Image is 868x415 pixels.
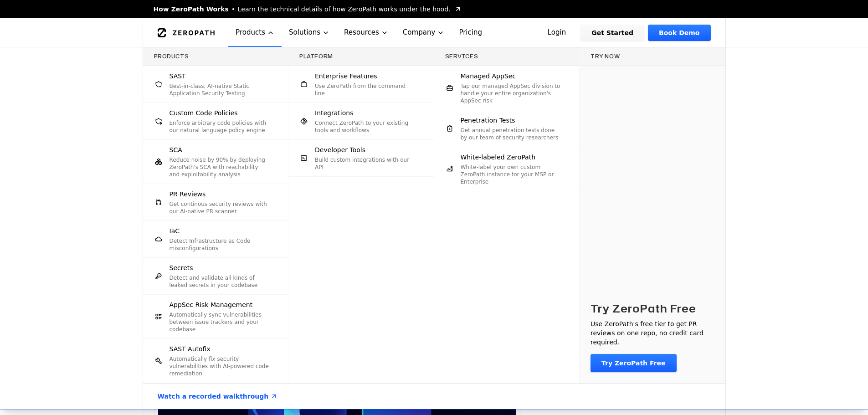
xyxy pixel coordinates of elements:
[434,110,580,147] a: Penetration TestsGet annual penetration tests done by our team of security researchers
[461,116,515,125] span: Penetration Tests
[143,221,288,257] a: IaCDetect Infrastructure as Code misconfigurations
[143,184,288,220] a: PR ReviewsGet continous security reviews with our AI-native PR scanner
[537,25,577,41] a: Login
[143,258,288,294] a: SecretsDetect and validate all kinds of leaked secrets in your codebase
[143,66,288,102] a: SASTBest-in-class, AI-native Static Application Security Testing
[169,355,270,377] p: Automatically fix security vulnerabilities with AI-powered code remediation
[169,300,253,309] span: AppSec Risk Management
[169,237,270,252] p: Detect Infrastructure as Code misconfigurations
[169,274,270,289] p: Detect and validate all kinds of leaked secrets in your codebase
[315,156,416,171] p: Build custom integrations with our API
[143,140,288,184] a: SCAReduce noise by 90% by deploying ZeroPath's SCA with reachability and exploitability analysis
[228,18,282,47] button: Products
[315,72,377,81] span: Enterprise Features
[169,119,270,134] p: Enforce arbitrary code policies with our natural language policy engine
[648,25,710,41] a: Book Demo
[169,344,211,354] span: SAST Autofix
[169,226,180,236] span: IaC
[461,164,561,185] p: White-label your own custom ZeroPath instance for your MSP or Enterprise
[315,82,416,97] p: Use ZeroPath from the command line
[337,18,395,47] button: Resources
[315,119,416,134] p: Connect ZeroPath to your existing tools and workflows
[169,311,270,333] p: Automatically sync vulnerabilities between issue trackers and your codebase
[288,66,434,102] a: Enterprise FeaturesUse ZeroPath from the command line
[147,384,289,409] a: Watch a recorded walkthrough
[238,5,451,14] span: Learn the technical details of how ZeroPath works under the hood.
[169,145,182,154] span: SCA
[461,72,516,81] span: Managed AppSec
[143,295,288,338] a: AppSec Risk ManagementAutomatically sync vulnerabilities between issue trackers and your codebase
[591,53,714,60] h3: Try now
[434,147,580,191] a: White-labeled ZeroPathWhite-label your own custom ZeroPath instance for your MSP or Enterprise
[591,319,714,347] p: Use ZeroPath's free tier to get PR reviews on one repo, no credit card required.
[169,156,270,178] p: Reduce noise by 90% by deploying ZeroPath's SCA with reachability and exploitability analysis
[591,301,696,316] h3: Try ZeroPath Free
[282,18,337,47] button: Solutions
[154,53,277,60] h3: Products
[461,153,536,162] span: White-labeled ZeroPath
[580,25,644,41] a: Get Started
[315,145,365,154] span: Developer Tools
[288,140,434,176] a: Developer ToolsBuild custom integrations with our API
[315,108,353,118] span: Integrations
[169,72,186,81] span: SAST
[169,82,270,97] p: Best-in-class, AI-native Static Application Security Testing
[143,103,288,139] a: Custom Code PoliciesEnforce arbitrary code policies with our natural language policy engine
[288,103,434,139] a: IntegrationsConnect ZeroPath to your existing tools and workflows
[143,18,726,47] nav: Global
[434,66,580,110] a: Managed AppSecTap our managed AppSec division to handle your entire organization's AppSec risk
[169,200,270,215] p: Get continous security reviews with our AI-native PR scanner
[395,18,452,47] button: Company
[299,53,423,60] h3: Platform
[445,53,569,60] h3: Services
[154,5,462,14] a: How ZeroPath WorksLearn the technical details of how ZeroPath works under the hood.
[452,18,489,47] a: Pricing
[169,263,193,272] span: Secrets
[143,339,288,383] a: SAST AutofixAutomatically fix security vulnerabilities with AI-powered code remediation
[169,108,238,118] span: Custom Code Policies
[169,190,206,199] span: PR Reviews
[461,127,561,141] p: Get annual penetration tests done by our team of security researchers
[154,5,229,14] span: How ZeroPath Works
[461,82,561,104] p: Tap our managed AppSec division to handle your entire organization's AppSec risk
[591,354,677,372] a: Try ZeroPath Free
